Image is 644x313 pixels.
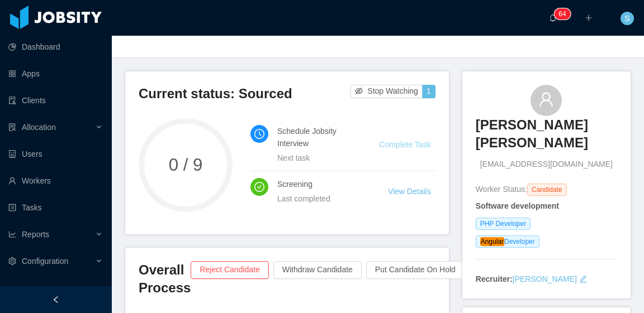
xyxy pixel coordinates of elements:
a: Complete Task [379,140,430,149]
a: icon: auditClients [8,89,103,112]
i: icon: edit [579,275,587,283]
p: 6 [558,8,562,20]
i: icon: user [538,92,554,107]
span: Worker Status: [476,185,527,194]
i: icon: setting [8,257,16,265]
a: icon: pie-chartDashboard [8,36,103,58]
span: PHP Developer [476,218,531,230]
span: 0 / 9 [139,156,233,174]
i: icon: plus [585,14,593,22]
a: [PERSON_NAME] [513,275,577,283]
a: icon: profileTasks [8,196,103,219]
sup: 64 [554,8,570,20]
div: Last completed [277,192,361,205]
em: Angular [480,237,504,246]
span: Candidate [527,184,567,196]
button: Put Candidate On Hold [366,261,465,279]
i: icon: check-circle [254,182,264,192]
span: Configuration [22,257,68,266]
a: icon: appstoreApps [8,62,103,85]
i: icon: bell [549,14,557,22]
strong: Software development [476,201,559,210]
i: icon: line-chart [8,230,16,238]
h3: [PERSON_NAME] [PERSON_NAME] [476,116,617,152]
h4: Screening [277,178,361,190]
span: Developer [476,235,539,248]
a: [PERSON_NAME] [PERSON_NAME] [476,116,617,159]
h3: Overall Process [139,261,191,297]
strong: Recruiter: [476,275,513,283]
span: S [624,12,629,25]
i: icon: clock-circle [254,129,264,139]
span: [EMAIL_ADDRESS][DOMAIN_NAME] [480,158,613,170]
span: Allocation [22,123,56,132]
a: icon: userWorkers [8,170,103,192]
a: icon: robotUsers [8,143,103,165]
p: 4 [562,8,566,20]
h4: Schedule Jobsity Interview [277,125,352,150]
h3: Current status: Sourced [139,85,351,103]
a: View Details [388,187,431,196]
button: icon: eye-invisibleStop Watching [351,85,423,98]
span: Reports [22,230,49,239]
button: 1 [422,85,435,98]
i: icon: solution [8,123,16,131]
div: Next task [277,152,352,164]
button: Withdraw Candidate [273,261,362,279]
button: Reject Candidate [191,261,268,279]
